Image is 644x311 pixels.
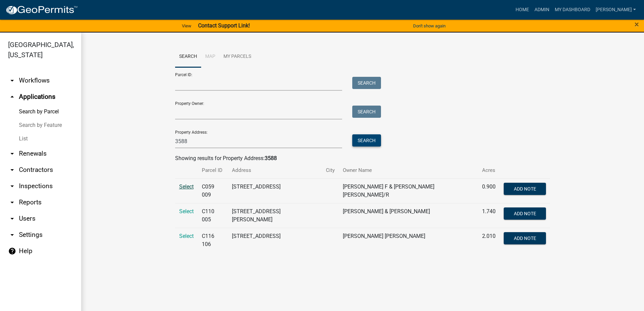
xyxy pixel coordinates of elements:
button: Search [352,77,381,89]
button: Don't show again [410,20,448,31]
td: [STREET_ADDRESS] [228,228,322,252]
th: City [322,162,339,178]
span: × [635,20,639,29]
a: Search [175,46,201,68]
td: 0.900 [478,178,500,203]
span: Add Note [514,235,536,241]
i: arrow_drop_down [8,215,16,223]
td: [STREET_ADDRESS] [228,178,322,203]
i: arrow_drop_down [8,198,16,206]
button: Add Note [504,207,546,220]
strong: 3588 [265,155,277,161]
a: Home [513,3,532,16]
a: My Parcels [219,46,255,68]
button: Add Note [504,183,546,195]
td: [STREET_ADDRESS][PERSON_NAME] [228,203,322,228]
strong: Contact Support Link! [198,22,250,29]
td: C110 005 [198,203,228,228]
a: Select [179,233,194,239]
th: Acres [478,162,500,178]
i: arrow_drop_up [8,93,16,101]
i: arrow_drop_down [8,150,16,158]
th: Owner Name [339,162,478,178]
div: Showing results for Property Address: [175,154,550,162]
td: 2.010 [478,228,500,252]
td: 1.740 [478,203,500,228]
a: View [179,20,194,31]
button: Search [352,106,381,118]
i: arrow_drop_down [8,182,16,190]
td: C116 106 [198,228,228,252]
i: help [8,247,16,255]
a: Admin [532,3,552,16]
a: [PERSON_NAME] [593,3,639,16]
th: Address [228,162,322,178]
th: Parcel ID [198,162,228,178]
td: [PERSON_NAME] & [PERSON_NAME] [339,203,478,228]
td: [PERSON_NAME] F & [PERSON_NAME] [PERSON_NAME]/R [339,178,478,203]
i: arrow_drop_down [8,166,16,174]
button: Close [635,20,639,28]
td: C059 009 [198,178,228,203]
a: Select [179,208,194,215]
a: Select [179,183,194,190]
i: arrow_drop_down [8,76,16,85]
i: arrow_drop_down [8,231,16,239]
td: [PERSON_NAME] [PERSON_NAME] [339,228,478,252]
button: Search [352,134,381,147]
span: Add Note [514,210,536,216]
a: My Dashboard [552,3,593,16]
span: Add Note [514,186,536,191]
button: Add Note [504,232,546,244]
